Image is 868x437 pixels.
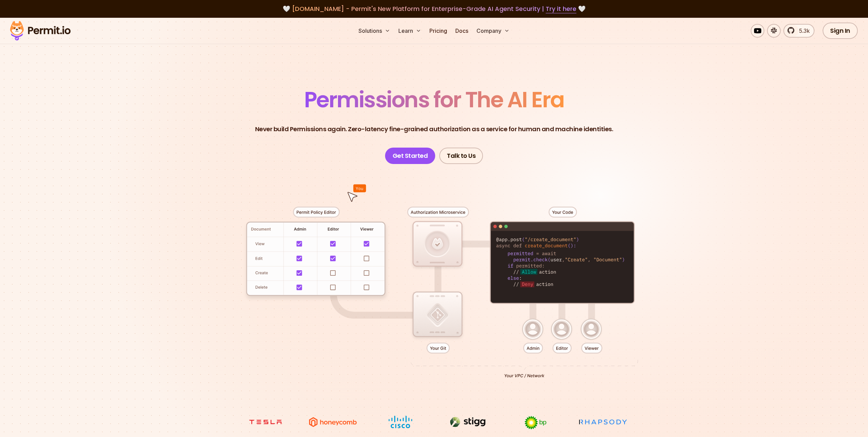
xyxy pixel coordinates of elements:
img: Rhapsody Health [577,415,629,428]
a: Talk to Us [439,148,483,164]
a: Try it here [546,4,576,13]
a: Pricing [427,24,450,38]
a: Sign In [823,23,858,39]
span: [DOMAIN_NAME] - Permit's New Platform for Enterprise-Grade AI Agent Security | [292,4,576,13]
div: 🤍 🤍 [16,4,852,14]
img: Stigg [442,415,494,428]
img: bp [510,415,561,430]
span: 5.3k [795,27,810,35]
img: Honeycomb [307,415,358,428]
button: Company [474,24,512,38]
img: Permit logo [7,19,74,42]
span: Permissions for The AI Era [304,84,564,115]
a: Docs [453,24,471,38]
a: 5.3k [783,24,814,38]
a: Get Started [385,148,436,164]
p: Never build Permissions again. Zero-latency fine-grained authorization as a service for human and... [255,124,613,134]
button: Solutions [356,24,393,38]
img: tesla [240,415,291,428]
img: Cisco [375,415,426,428]
button: Learn [396,24,424,38]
